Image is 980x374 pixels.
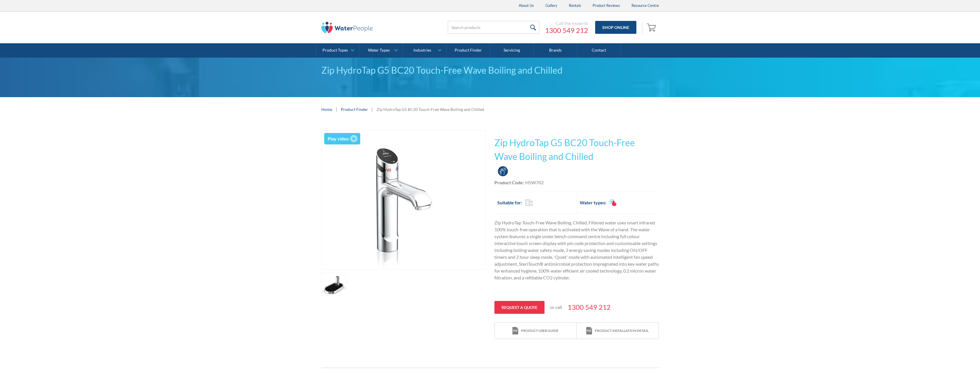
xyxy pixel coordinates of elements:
a: print iconProduct installation detail [577,323,658,339]
div: Product installation detail [595,328,649,333]
a: 1300 549 212 [568,302,611,312]
a: Industries [403,43,446,58]
img: The Water People [321,22,373,33]
div: Industries [413,48,431,53]
p: Zip HydroTap Touch-Free Wave Boiling, Chilled, Filtered water uses smart infrared 100% touch-free... [494,219,659,281]
strong: Product Code: [494,180,524,185]
div: Water Types [368,48,390,53]
a: print iconProduct user guide [495,323,577,339]
div: Product user guide [521,328,559,333]
h2: Water types: [580,199,606,206]
div: | [335,106,338,113]
p: or call [550,304,562,311]
img: Zip HydroTap G5 BC20 Touch-Free Wave Boiling and Chilled [334,130,473,269]
a: Servicing [490,43,534,58]
a: Product Finder [341,106,368,112]
a: open lightbox [321,130,486,270]
a: Brands [534,43,577,58]
a: Open cart [645,21,659,34]
div: Call the experts [545,20,588,26]
div: Product Types [322,48,348,53]
a: Product Finder [447,43,490,58]
a: Home [321,106,332,112]
a: 1300 549 212 [545,26,588,35]
div: Zip HydroTap G5 BC20 Touch-Free Wave Boiling and Chilled [321,63,659,77]
div: H5W702 [525,179,544,186]
a: Shop Online [595,21,636,34]
img: shopping cart [647,23,658,32]
a: Water Types [359,43,403,58]
a: Contact [577,43,621,58]
a: Product Types [316,43,359,58]
div: Zip HydroTap G5 BC20 Touch-Free Wave Boiling and Chilled [377,106,484,112]
a: open lightbox [324,133,361,144]
a: open lightbox [321,273,347,295]
img: print icon [586,327,592,335]
div: Play video [328,135,349,142]
h1: Zip HydroTap G5 BC20 Touch-Free Wave Boiling and Chilled [494,136,659,163]
div: | [371,106,374,113]
img: print icon [512,327,518,335]
h2: Suitable for: [497,199,522,206]
input: Search products [448,21,539,34]
a: Request a quote [494,301,545,314]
